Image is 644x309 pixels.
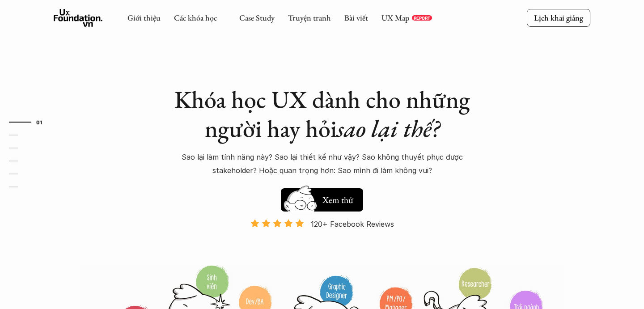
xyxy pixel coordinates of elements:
[165,85,479,143] h1: Khóa học UX dành cho những người hay hỏi
[337,113,440,144] em: sao lại thế?
[534,13,583,23] p: Lịch khai giảng
[311,217,394,231] p: 120+ Facebook Reviews
[281,184,363,212] a: Xem thử
[9,117,51,127] a: 01
[344,13,368,23] a: Bài viết
[321,194,354,206] h5: Xem thử
[242,219,402,264] a: 120+ Facebook Reviews
[36,119,42,125] strong: 01
[414,15,430,21] p: REPORT
[174,13,217,23] a: Các khóa học
[288,13,331,23] a: Truyện tranh
[412,15,432,21] a: REPORT
[239,13,275,23] a: Case Study
[165,150,479,178] p: Sao lại làm tính năng này? Sao lại thiết kế như vậy? Sao không thuyết phục được stakeholder? Hoặc...
[381,13,410,23] a: UX Map
[527,9,590,26] a: Lịch khai giảng
[127,13,161,23] a: Giới thiệu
